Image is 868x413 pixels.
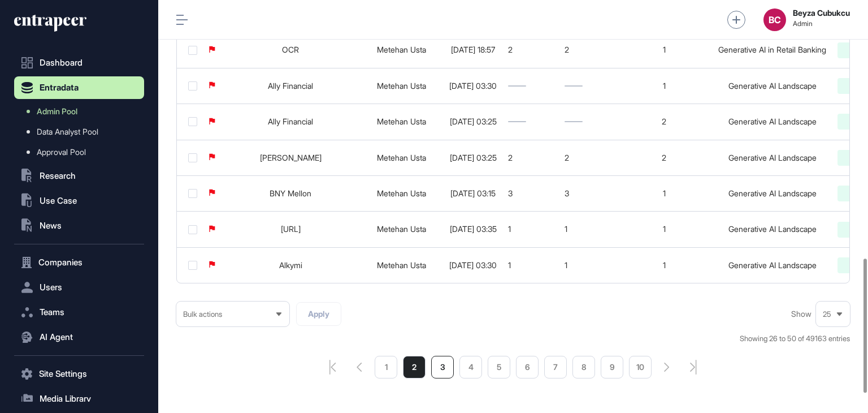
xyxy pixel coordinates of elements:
a: Metehan Usta [377,153,426,162]
div: 1 [508,261,553,270]
div: 1 [508,225,553,234]
span: Media Library [40,394,91,403]
div: 3 [565,189,610,198]
span: Entradata [40,83,79,92]
span: Admin [793,20,850,28]
button: Companies [14,251,144,274]
a: Data Analyst Pool [20,122,144,142]
div: Generative AI Landscape [718,225,826,234]
a: Metehan Usta [377,224,426,234]
a: search-pagination-next-button [664,363,670,372]
button: Use Case [14,190,144,212]
a: Admin Pool [20,101,144,122]
div: 3 [508,189,553,198]
a: search-pagination-last-page-button [690,360,697,375]
a: pagination-first-page-button [329,360,336,375]
div: Generative AI Landscape [718,261,826,270]
a: 3 [431,356,454,378]
span: Site Settings [39,369,87,378]
a: Ally Financial [268,81,313,91]
span: Admin Pool [37,107,77,116]
div: 1 [565,225,610,234]
a: 4 [459,356,482,378]
a: Metehan Usta [377,260,426,270]
a: 1 [375,356,397,378]
a: Metehan Usta [377,81,426,91]
a: Alkymi [279,260,302,270]
div: Generative AI Landscape [718,117,826,126]
a: Metehan Usta [377,45,426,54]
span: Use Case [40,196,77,205]
div: [DATE] 03:35 [449,225,497,234]
strong: Beyza Cubukcu [793,8,850,18]
button: Entradata [14,76,144,99]
div: Generative AI in Retail Banking [718,45,826,54]
a: Metehan Usta [377,117,426,126]
div: 2 [565,45,610,54]
span: AI Agent [40,333,73,342]
a: Approval Pool [20,142,144,162]
span: News [40,221,62,230]
span: Dashboard [40,58,83,67]
div: 2 [508,153,553,162]
div: 2 [621,117,707,126]
button: Media Library [14,388,144,410]
a: [PERSON_NAME] [260,153,322,162]
div: Generative AI Landscape [718,81,826,91]
span: 25 [823,310,831,319]
li: 2 [403,356,426,378]
div: Generative AI Landscape [718,153,826,162]
div: [DATE] 03:30 [449,81,497,91]
span: Companies [38,258,83,267]
a: 10 [629,356,652,378]
button: Teams [14,301,144,324]
div: 2 [621,153,707,162]
a: Metehan Usta [377,188,426,198]
span: Show [791,309,811,319]
a: Dashboard [14,51,144,74]
button: News [14,214,144,237]
a: 9 [601,356,623,378]
a: 8 [572,356,595,378]
div: 1 [621,261,707,270]
span: Approval Pool [37,148,86,157]
span: Data Analyst Pool [37,127,98,136]
button: AI Agent [14,326,144,349]
a: OCR [282,45,299,54]
button: Research [14,165,144,187]
button: BC [763,8,786,31]
div: 2 [565,153,610,162]
a: [URL] [281,224,301,234]
div: [DATE] 03:25 [449,153,497,162]
div: [DATE] 03:30 [449,261,497,270]
span: Research [40,171,76,180]
div: 1 [621,81,707,91]
li: 5 [488,356,510,378]
div: 2 [508,45,553,54]
a: 6 [516,356,539,378]
div: Showing 26 to 50 of 49163 entries [740,333,850,345]
a: BNY Mellon [270,188,311,198]
div: [DATE] 03:15 [449,189,497,198]
div: 1 [621,45,707,54]
div: 1 [621,189,707,198]
div: 1 [621,225,707,234]
a: 7 [544,356,567,378]
span: Teams [40,308,64,317]
div: [DATE] 03:25 [449,117,497,126]
span: Users [40,283,62,292]
span: Bulk actions [183,310,222,319]
a: pagination-prev-button [357,363,362,372]
div: Generative AI Landscape [718,189,826,198]
div: 1 [565,261,610,270]
a: Ally Financial [268,117,313,126]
